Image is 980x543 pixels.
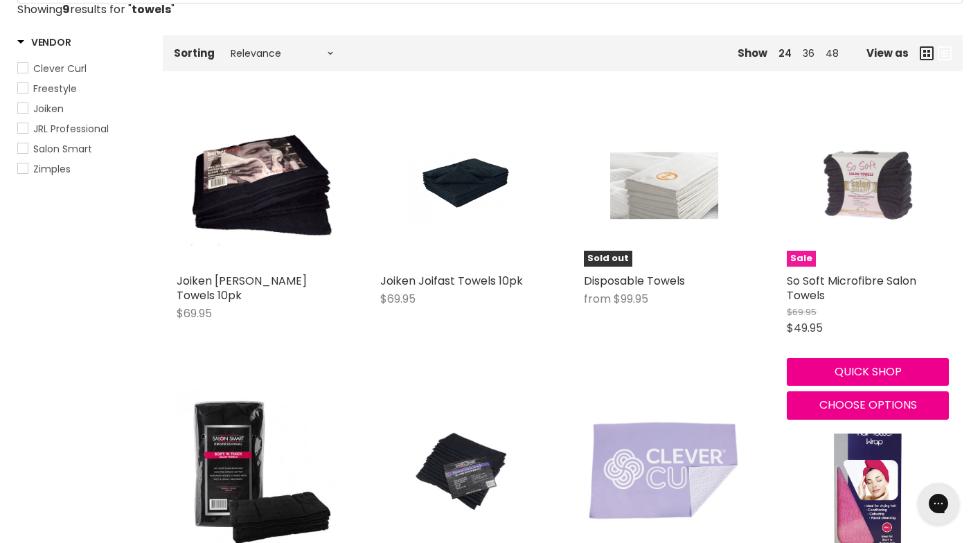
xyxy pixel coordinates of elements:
strong: towels [132,1,171,17]
a: Joiken Barber Towels 10pk [177,105,339,267]
span: Zimples [33,162,71,176]
img: Disposable Towels [610,105,718,267]
span: $69.95 [177,305,212,321]
button: Quick shop [787,358,949,386]
a: Joiken [17,101,145,116]
span: Choose options [819,397,917,413]
span: View as [866,47,909,59]
strong: 9 [62,1,70,17]
a: So Soft Microfibre Salon TowelsSale [787,105,949,267]
span: $69.95 [787,305,817,319]
span: Salon Smart [33,142,92,156]
a: Clever Curl [17,61,145,76]
a: Salon Smart [17,141,145,157]
span: Sale [787,251,816,267]
span: Clever Curl [33,62,87,75]
img: Joiken Barber Towels 10pk [179,105,335,267]
a: Zimples [17,161,145,177]
iframe: Gorgias live chat messenger [911,478,966,529]
label: Sorting [174,47,215,59]
img: Joiken Joifast Towels 10pk [407,105,515,267]
a: Freestyle [17,81,145,96]
span: $49.95 [787,320,823,336]
h3: Vendor [17,35,71,49]
span: $99.95 [614,291,648,307]
a: 48 [826,46,839,60]
a: Joiken Joifast Towels 10pk [380,273,523,289]
a: Disposable TowelsSold out [584,105,746,267]
a: Joiken Joifast Towels 10pk [380,105,542,267]
span: Freestyle [33,82,77,96]
img: So Soft Microfibre Salon Towels [814,105,922,267]
span: Joiken [33,102,64,116]
span: Sold out [584,251,632,267]
a: Joiken [PERSON_NAME] Towels 10pk [177,273,307,303]
span: JRL Professional [33,122,109,136]
span: Show [738,46,767,60]
a: 24 [778,46,792,60]
p: Showing results for " " [17,3,963,16]
span: $69.95 [380,291,416,307]
a: Disposable Towels [584,273,685,289]
a: So Soft Microfibre Salon Towels [787,273,916,303]
a: JRL Professional [17,121,145,136]
button: Choose options [787,391,949,419]
a: 36 [803,46,814,60]
span: from [584,291,611,307]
